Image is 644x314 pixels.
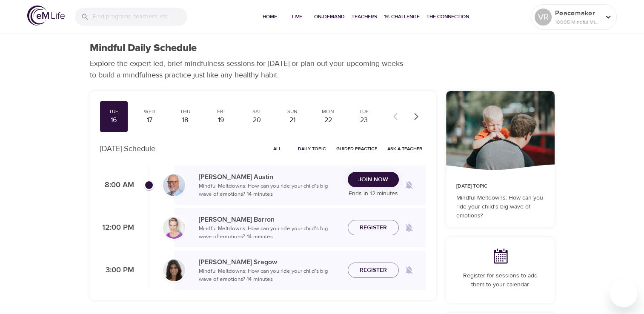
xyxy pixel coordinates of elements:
span: Ask a Teacher [387,145,422,153]
span: Join Now [358,174,388,185]
span: The Connection [426,12,469,21]
iframe: Button to launch messaging window [610,280,637,307]
img: logo [27,6,65,26]
span: Remind me when a class goes live every Tuesday at 3:00 PM [399,260,419,280]
p: 3:00 PM [100,265,134,276]
span: 1% Challenge [384,12,420,21]
div: Thu [175,108,196,115]
div: Mon [318,108,339,115]
div: 23 [353,115,375,125]
img: kellyb.jpg [163,217,185,239]
div: VR [535,9,552,26]
div: 20 [246,115,267,125]
p: [PERSON_NAME] Barron [199,214,341,225]
p: [PERSON_NAME] Austin [199,172,341,182]
div: 21 [282,115,303,125]
input: Find programs, teachers, etc... [93,8,187,26]
div: Sun [282,108,303,115]
button: Join Now [348,172,399,188]
div: 18 [175,115,196,125]
button: Daily Topic [295,142,329,155]
p: Explore the expert-led, brief mindfulness sessions for [DATE] or plan out your upcoming weeks to ... [90,58,409,81]
div: Tue [103,108,125,115]
button: Register [348,220,399,236]
span: Remind me when a class goes live every Tuesday at 12:00 PM [399,217,419,238]
p: Peacemaker [555,8,600,18]
p: 12:00 PM [100,222,134,234]
p: [PERSON_NAME] Sragow [199,257,341,267]
p: Mindful Meltdowns: How can you ride your child's big wave of emotions? · 14 minutes [199,182,341,199]
div: Tue [353,108,375,115]
div: 17 [139,115,160,125]
div: 16 [103,115,125,125]
button: Register [348,263,399,278]
p: [DATE] Schedule [100,143,155,154]
button: Ask a Teacher [384,142,426,155]
p: 8:00 AM [100,180,134,191]
span: Register [360,265,387,276]
div: Wed [139,108,160,115]
span: On-Demand [314,12,345,21]
div: 22 [318,115,339,125]
h1: Mindful Daily Schedule [90,42,197,54]
p: Register for sessions to add them to your calendar [456,271,544,289]
p: Mindful Meltdowns: How can you ride your child's big wave of emotions? · 14 minutes [199,267,341,284]
button: All [264,142,291,155]
span: Daily Topic [298,145,326,153]
p: [DATE] Topic [456,183,544,190]
span: Register [360,223,387,233]
span: Remind me when a class goes live every Tuesday at 8:00 AM [399,175,419,195]
img: Lara_Sragow-min.jpg [163,259,185,281]
span: All [267,145,288,153]
div: 19 [210,115,232,125]
img: Jim_Austin_Headshot_min.jpg [163,174,185,196]
p: Mindful Meltdowns: How can you ride your child's big wave of emotions? [456,194,544,220]
p: 10005 Mindful Minutes [555,18,600,26]
span: Guided Practice [336,145,377,153]
div: Sat [246,108,267,115]
p: Ends in 12 minutes [348,189,399,198]
div: Fri [210,108,232,115]
p: Mindful Meltdowns: How can you ride your child's big wave of emotions? · 14 minutes [199,225,341,241]
span: Live [287,12,307,21]
button: Guided Practice [333,142,381,155]
span: Teachers [352,12,377,21]
span: Home [260,12,280,21]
